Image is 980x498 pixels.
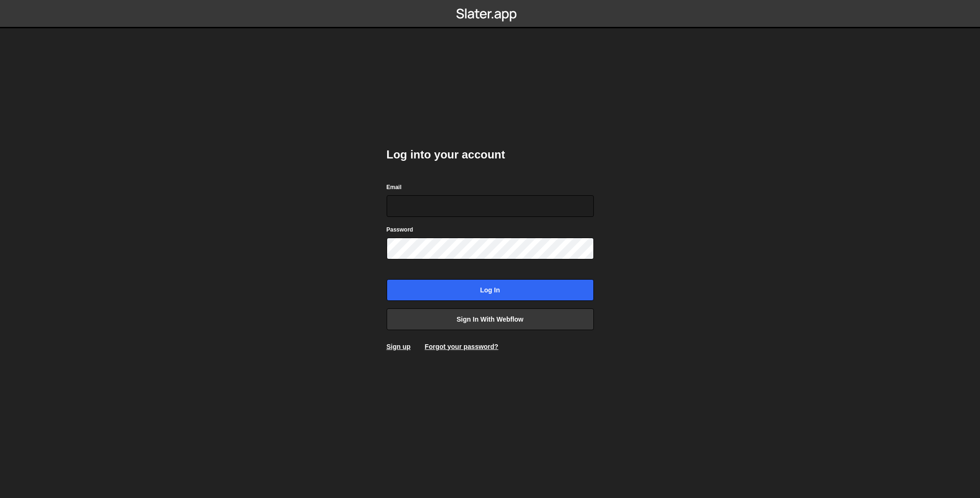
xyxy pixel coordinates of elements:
[387,147,594,162] h2: Log into your account
[387,279,594,301] input: Log in
[387,183,402,192] label: Email
[387,343,411,350] a: Sign up
[387,225,413,234] label: Password
[425,343,498,350] a: Forgot your password?
[387,308,594,330] a: Sign in with Webflow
